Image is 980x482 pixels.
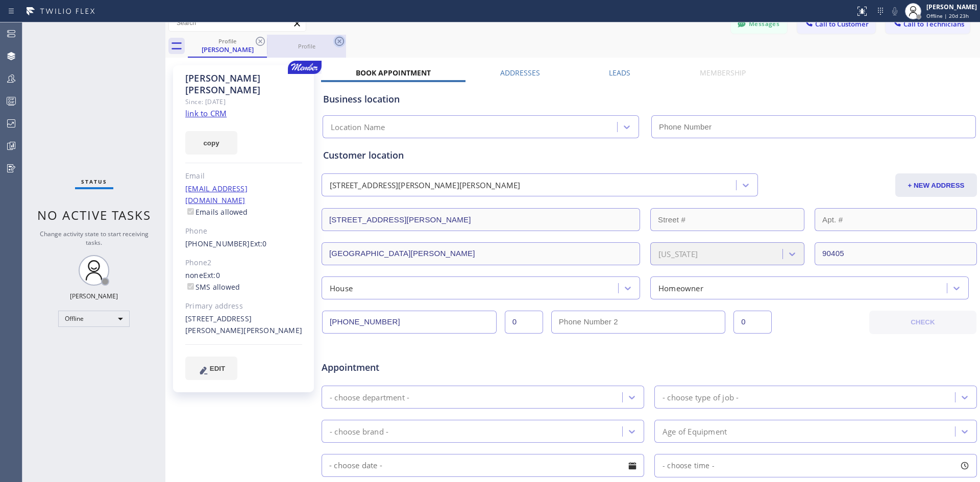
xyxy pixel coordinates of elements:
span: Change activity state to start receiving tasks. [40,230,149,247]
span: Status [81,178,107,185]
div: Primary address [185,300,302,312]
div: Profile [268,42,345,50]
span: Ext: 0 [203,270,220,280]
span: Call to Customer [815,19,869,29]
a: link to CRM [185,108,227,118]
a: [EMAIL_ADDRESS][DOMAIN_NAME] [185,184,248,205]
div: Norman Kulla [189,35,266,57]
input: Address [322,208,640,231]
input: Search [169,15,306,31]
div: - choose brand - [330,425,388,437]
input: SMS allowed [187,283,194,290]
input: Emails allowed [187,208,194,215]
div: Phone [185,225,302,237]
button: CHECK [869,311,976,334]
label: Membership [700,68,746,78]
div: Location Name [331,121,385,133]
div: Phone2 [185,257,302,269]
input: City [322,242,640,265]
label: Addresses [500,68,540,78]
input: Phone Number [651,115,976,138]
label: Leads [609,68,630,78]
label: Book Appointment [356,68,431,78]
button: Call to Customer [797,14,875,34]
div: House [330,282,353,294]
div: [PERSON_NAME] [926,3,977,11]
input: - choose date - [322,454,644,477]
input: Ext. [505,311,543,334]
button: Mute [888,4,902,18]
span: No active tasks [37,207,151,223]
div: Since: [DATE] [185,96,302,108]
div: Offline [58,311,130,327]
div: - choose type of job - [663,391,739,403]
button: + NEW ADDRESS [895,173,977,197]
div: Age of Equipment [663,425,727,437]
input: Apt. # [815,208,977,231]
div: [STREET_ADDRESS][PERSON_NAME][PERSON_NAME] [330,180,520,191]
div: [STREET_ADDRESS][PERSON_NAME][PERSON_NAME] [185,313,302,337]
div: none [185,270,302,293]
input: Ext. 2 [733,311,772,334]
button: Messages [731,14,787,34]
button: Call to Technicians [886,14,970,34]
div: Business location [323,92,975,106]
button: copy [185,131,237,155]
div: Customer location [323,148,975,162]
span: Offline | 20d 23h [926,12,969,19]
div: Homeowner [658,282,703,294]
input: ZIP [815,242,977,265]
div: - choose department - [330,391,409,403]
input: Phone Number 2 [551,311,726,334]
label: Emails allowed [185,207,248,217]
div: [PERSON_NAME] [PERSON_NAME] [185,72,302,96]
input: Street # [650,208,804,231]
span: - choose time - [663,461,715,470]
label: SMS allowed [185,282,240,292]
div: [PERSON_NAME] [189,45,266,54]
span: Ext: 0 [250,239,267,248]
span: EDIT [210,365,225,372]
div: Email [185,170,302,182]
div: [PERSON_NAME] [70,292,118,300]
a: [PHONE_NUMBER] [185,239,250,248]
span: Appointment [322,361,538,374]
button: EDIT [185,357,237,380]
div: Profile [189,37,266,45]
span: Call to Technicians [903,19,964,29]
input: Phone Number [322,311,497,334]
